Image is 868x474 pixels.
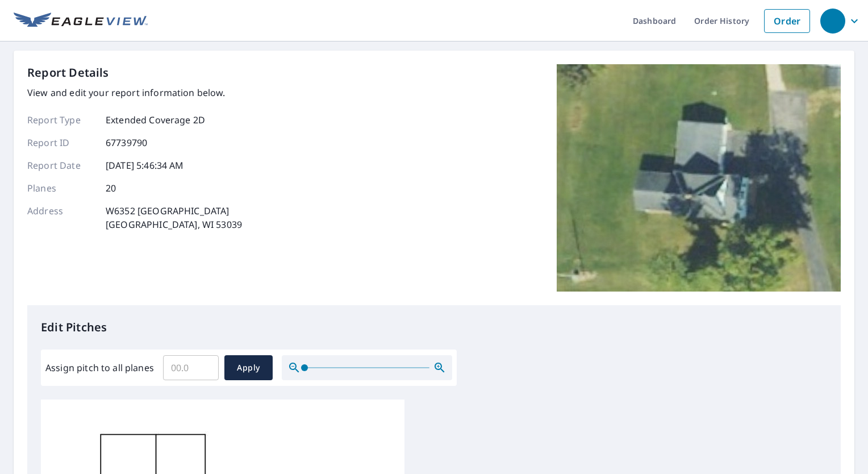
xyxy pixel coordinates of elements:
[27,159,95,172] p: Report Date
[106,159,184,172] p: [DATE] 5:46:34 AM
[45,361,154,375] label: Assign pitch to all planes
[106,136,147,149] p: 67739790
[106,181,116,195] p: 20
[14,13,148,30] img: EV Logo
[27,181,95,195] p: Planes
[27,113,95,127] p: Report Type
[27,64,109,81] p: Report Details
[233,361,264,375] span: Apply
[224,355,273,380] button: Apply
[41,319,827,336] p: Edit Pitches
[163,352,219,384] input: 00.0
[27,136,95,149] p: Report ID
[106,204,242,231] p: W6352 [GEOGRAPHIC_DATA] [GEOGRAPHIC_DATA], WI 53039
[27,204,95,231] p: Address
[764,9,810,33] a: Order
[27,86,242,99] p: View and edit your report information below.
[106,113,205,127] p: Extended Coverage 2D
[557,64,841,292] img: Top image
